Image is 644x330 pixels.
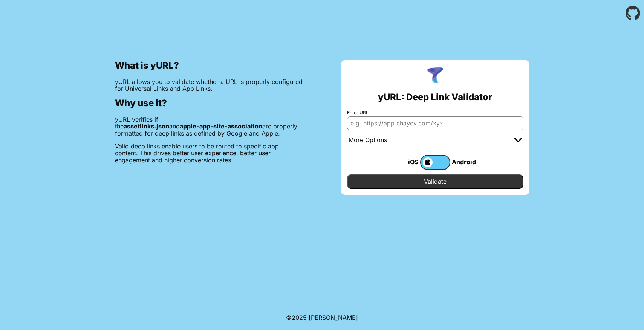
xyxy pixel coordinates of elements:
[115,78,303,92] p: yURL allows you to validate whether a URL is properly configured for Universal Links and App Links.
[309,314,358,321] a: Michael Ibragimchayev's Personal Site
[347,174,523,189] input: Validate
[347,116,523,130] input: e.g. https://app.chayev.com/xyx
[115,143,303,163] p: Valid deep links enable users to be routed to specific app content. This drives better user exper...
[390,157,420,167] div: iOS
[425,66,445,86] img: yURL Logo
[115,116,303,137] p: yURL verifies if the and are properly formatted for deep links as defined by Google and Apple.
[286,305,358,330] footer: ©
[180,122,262,130] b: apple-app-site-association
[450,157,480,167] div: Android
[349,136,387,144] div: More Options
[124,122,169,130] b: assetlinks.json
[378,92,492,102] h2: yURL: Deep Link Validator
[347,110,523,115] label: Enter URL
[115,98,303,108] h2: Why use it?
[115,60,303,71] h2: What is yURL?
[514,138,522,142] img: chevron
[292,314,307,321] span: 2025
